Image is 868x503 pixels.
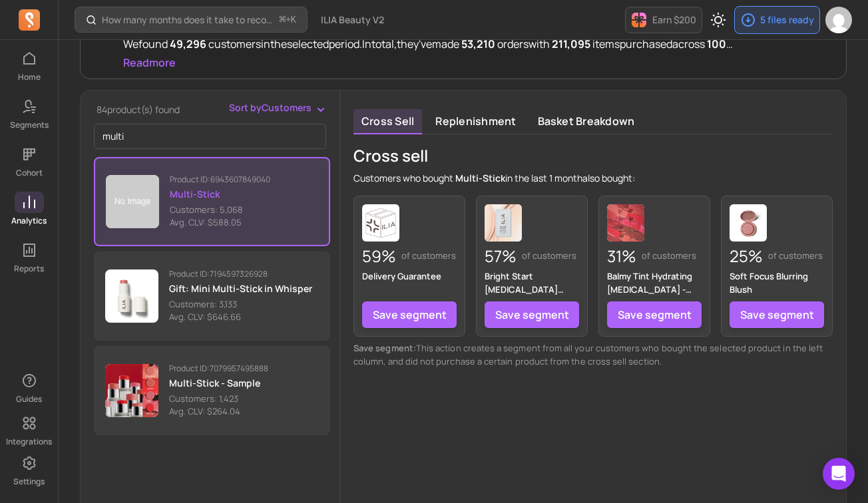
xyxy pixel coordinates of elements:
[530,109,643,134] a: Basket breakdown
[170,174,270,185] p: Product ID: 6943607849040
[547,172,582,184] span: 1 month
[353,342,416,354] span: Save segment:
[170,188,270,201] p: Multi-Stick
[106,175,159,228] img: Product image
[169,269,312,279] p: Product ID: 7194597326928
[169,377,268,390] p: Multi-Stick - Sample
[823,458,855,490] div: Open Intercom Messenger
[170,204,270,217] p: Customers: 5,068
[607,204,644,242] img: Balmy Tint Hydrating Lip Balm - Sample
[279,12,286,29] kbd: ⌘
[10,120,49,130] p: Segments
[105,269,158,323] img: Product image
[168,37,208,51] span: 49,296
[123,36,830,52] div: We found customers in the selected period. In total, they've made orders with items purchased acr...
[607,269,702,296] p: Balmy Tint Hydrating [MEDICAL_DATA] - Sample
[353,145,635,166] p: Cross sell
[16,394,42,405] p: Guides
[170,216,270,230] p: Avg. CLV: $588.05
[14,263,44,274] p: Reports
[102,13,274,27] p: How many months does it take to recover my CAC (Customer Acquisition Cost)?
[607,301,702,328] a: Save segment
[169,393,268,406] p: Customers: 1,423
[169,311,312,324] p: Avg. CLV: $646.66
[229,101,327,114] button: Sort byCustomers
[229,101,312,114] span: Sort by Customers
[94,157,330,246] button: Product ID:6943607849040Multi-StickCustomers: 5,068 Avg. CLV: $588.05
[485,269,579,296] p: Bright Start [MEDICAL_DATA] Alternative Eye Cream - Sample
[625,7,702,33] button: Earn $200
[730,301,824,328] a: Save segment
[94,124,326,149] input: search product
[18,72,41,83] p: Home
[75,7,308,33] button: How many months does it take to recover my CAC (Customer Acquisition Cost)?⌘+K
[11,216,47,226] p: Analytics
[485,301,579,328] a: Save segment
[427,109,524,134] a: Replenishment
[522,250,576,263] p: of customers
[485,204,522,242] img: Bright Start Retinol Alternative Eye Cream - Sample
[730,247,763,265] p: 25%
[730,269,824,296] p: Soft Focus Blurring Blush
[94,251,330,341] button: Product ID:7194597326928Gift: Mini Multi-Stick in WhisperCustomers: 3,133 Avg. CLV: $646.66
[768,250,823,263] p: of customers
[123,55,176,71] button: Readmore
[730,204,767,242] img: Soft Focus Blurring Blush
[652,13,696,27] p: Earn $200
[362,301,457,328] a: Save segment
[313,8,392,32] button: ILIA Beauty V2
[105,364,158,417] img: Product image
[362,204,399,242] img: Delivery Guarantee
[169,298,312,311] p: Customers: 3,133
[97,103,180,116] span: 84 product(s) found
[705,7,732,33] button: Toggle dark mode
[353,109,422,134] a: Cross sell
[760,13,814,27] p: 5 files ready
[455,172,505,184] span: Multi-Stick
[6,436,52,447] p: Integrations
[362,247,396,265] p: 59%
[401,250,456,263] p: of customers
[353,342,833,368] p: This action creates a segment from all your customers who bought the selected product in the left...
[169,405,268,419] p: Avg. CLV: $264.04
[280,13,296,27] span: +
[734,6,820,34] button: 5 files ready
[13,476,45,487] p: Settings
[291,15,296,25] kbd: K
[550,37,592,51] span: 211,095
[16,168,43,178] p: Cohort
[321,13,384,27] span: ILIA Beauty V2
[459,37,497,51] span: 53,210
[94,346,330,435] button: Product ID:7079957495888Multi-Stick - SampleCustomers: 1,423 Avg. CLV: $264.04
[485,247,517,265] p: 57%
[705,37,733,51] span: 100
[169,363,268,374] p: Product ID: 7079957495888
[642,250,696,263] p: of customers
[607,247,636,265] p: 31%
[15,367,44,407] button: Guides
[169,282,312,295] p: Gift: Mini Multi-Stick in Whisper
[825,7,852,33] img: avatar
[353,172,635,185] p: Customers who bought in the last also bought:
[362,269,457,283] p: Delivery Guarantee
